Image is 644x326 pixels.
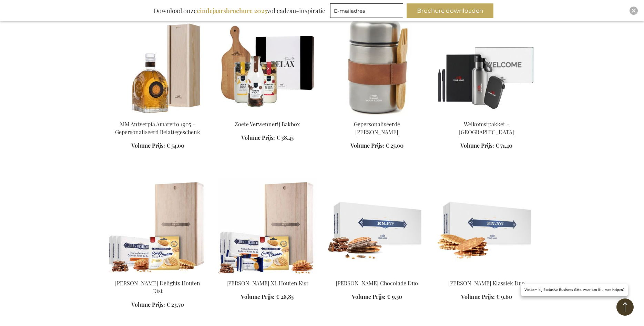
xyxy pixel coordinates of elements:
a: Gepersonaliseerde [PERSON_NAME] [354,120,400,136]
span: Volume Prijs: [241,134,275,141]
img: Jules Destrooper XL Wooden Box Personalised 1 [218,177,317,274]
span: Volume Prijs: [131,142,165,149]
span: € 54,60 [166,142,184,149]
a: Volume Prijs: € 71,40 [460,142,512,150]
a: MM Antverpia Amaretto 1905 - Personalised Business Gift [109,112,207,118]
a: Volume Prijs: € 23,70 [131,301,184,309]
a: [PERSON_NAME] Delights Houten Kist [115,280,200,295]
a: Welkomstpakket - [GEOGRAPHIC_DATA] [459,120,514,136]
a: [PERSON_NAME] Chocolade Duo [336,280,418,287]
img: Sweet Treats Baking Box [218,18,317,115]
a: Volume Prijs: € 54,60 [131,142,184,150]
div: Download onze vol cadeau-inspiratie [151,3,328,18]
input: E-mailadres [330,3,403,18]
img: Jules Destrooper Classic Duo [437,177,536,274]
img: Personalised Miles Food Thermos [328,18,426,115]
a: Jules Destrooper Classic Duo [437,271,536,277]
b: eindejaarsbrochure 2025 [197,7,267,15]
a: Volume Prijs: € 25,60 [350,142,403,150]
span: Volume Prijs: [131,301,165,308]
a: [PERSON_NAME] Klassiek Duo [448,280,525,287]
a: Sweet Treats Baking Box [218,112,317,118]
span: € 25,60 [386,142,403,149]
a: Personalised Miles Food Thermos [328,112,426,118]
a: Volume Prijs: € 9,50 [352,293,402,301]
form: marketing offers and promotions [330,3,405,20]
span: Volume Prijs: [352,293,386,300]
img: Close [632,9,636,13]
img: MM Antverpia Amaretto 1905 - Personalised Business Gift [109,18,207,115]
span: Volume Prijs: [460,142,494,149]
button: Brochure downloaden [407,3,493,18]
a: Welcome Aboard Gift Box - Black [437,112,536,118]
img: Jules Destrooper Chocolate Duo [328,177,426,274]
span: Volume Prijs: [350,142,384,149]
a: Volume Prijs: € 9,60 [461,293,512,301]
span: € 9,60 [496,293,512,300]
span: Volume Prijs: [461,293,495,300]
img: Welcome Aboard Gift Box - Black [437,18,536,115]
a: Zoete Verwennerij Bakbox [235,120,300,128]
span: € 38,45 [276,134,294,141]
img: Jules Destrooper Delights Wooden Box Personalised [109,177,207,274]
a: Volume Prijs: € 38,45 [241,134,294,142]
a: Jules Destrooper Chocolate Duo [328,271,426,277]
span: € 28,85 [276,293,294,300]
span: € 71,40 [495,142,512,149]
div: Close [630,7,638,15]
a: Jules Destrooper Delights Wooden Box Personalised [109,271,207,277]
span: € 9,50 [387,293,402,300]
span: € 23,70 [166,301,184,308]
span: Volume Prijs: [241,293,275,300]
a: [PERSON_NAME] XL Houten Kist [226,280,308,287]
a: MM Antverpia Amaretto 1905 - Gepersonaliseerd Relatiegeschenk [115,120,200,136]
a: Jules Destrooper XL Wooden Box Personalised 1 [218,271,317,277]
a: Volume Prijs: € 28,85 [241,293,294,301]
